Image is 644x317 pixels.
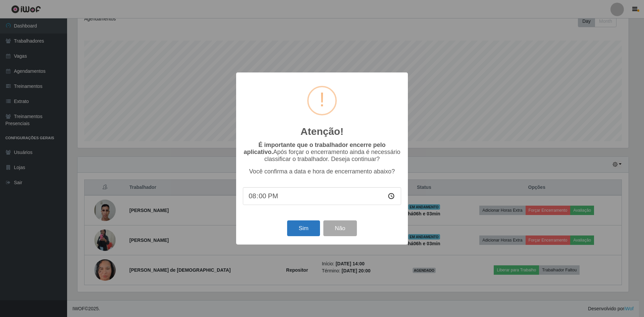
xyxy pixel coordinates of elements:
button: Sim [287,220,320,236]
p: Após forçar o encerramento ainda é necessário classificar o trabalhador. Deseja continuar? [243,142,401,163]
button: Não [323,220,357,236]
h2: Atenção! [301,125,343,138]
b: É importante que o trabalhador encerre pelo aplicativo. [244,142,385,155]
p: Você confirma a data e hora de encerramento abaixo? [243,168,401,175]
